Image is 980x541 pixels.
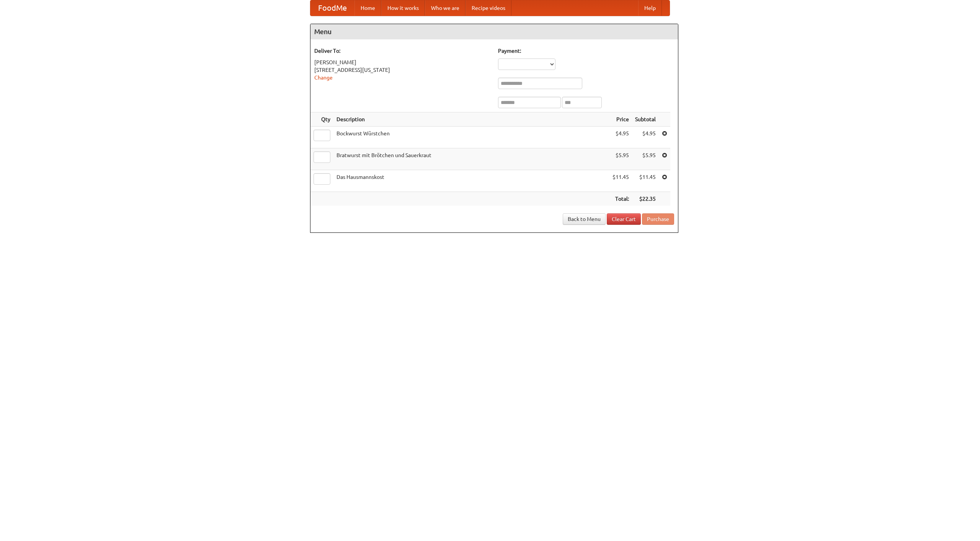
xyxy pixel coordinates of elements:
[563,213,606,225] a: Back to Menu
[632,148,659,170] td: $5.95
[381,0,425,16] a: How it works
[310,112,333,127] th: Qty
[465,0,511,16] a: Recipe videos
[314,75,333,81] a: Change
[333,148,609,170] td: Bratwurst mit Brötchen und Sauerkraut
[632,112,659,127] th: Subtotal
[609,127,632,148] td: $4.95
[333,127,609,148] td: Bockwurst Würstchen
[333,170,609,192] td: Das Hausmannskost
[642,213,674,225] button: Purchase
[632,127,659,148] td: $4.95
[333,112,609,127] th: Description
[310,24,678,39] h4: Menu
[314,47,490,55] h5: Deliver To:
[638,0,662,16] a: Help
[609,148,632,170] td: $5.95
[425,0,465,16] a: Who we are
[354,0,381,16] a: Home
[498,47,674,55] h5: Payment:
[314,66,490,74] div: [STREET_ADDRESS][US_STATE]
[314,58,490,66] div: [PERSON_NAME]
[310,0,354,16] a: FoodMe
[609,170,632,192] td: $11.45
[632,192,659,206] th: $22.35
[632,170,659,192] td: $11.45
[609,192,632,206] th: Total:
[607,213,641,225] a: Clear Cart
[609,112,632,127] th: Price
